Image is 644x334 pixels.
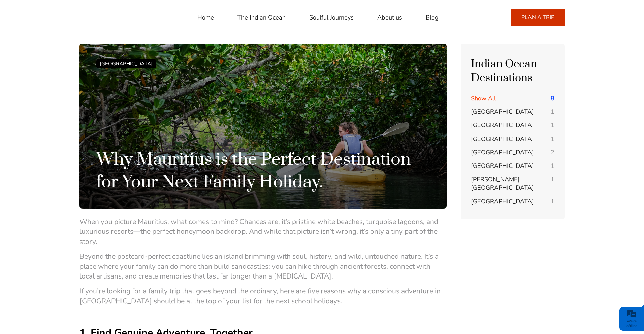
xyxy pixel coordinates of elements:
[471,108,534,116] span: [GEOGRAPHIC_DATA]
[471,175,534,192] span: [PERSON_NAME][GEOGRAPHIC_DATA]
[96,148,430,193] h1: Why Mauritius is the Perfect Destination for Your Next Family Holiday.
[471,135,534,143] span: [GEOGRAPHIC_DATA]
[471,162,534,170] span: [GEOGRAPHIC_DATA]
[79,252,439,281] span: Beyond the postcard-perfect coastline lies an island brimming with soul, history, and wild, untou...
[471,94,496,102] span: Show All
[79,217,438,246] span: When you picture Mauritius, what comes to mind? Chances are, it’s pristine white beaches, turquoi...
[471,121,554,129] a: [GEOGRAPHIC_DATA] 1
[551,121,554,129] span: 1
[471,121,534,129] span: [GEOGRAPHIC_DATA]
[197,9,214,26] a: Home
[96,59,156,68] div: [GEOGRAPHIC_DATA]
[426,9,439,26] a: Blog
[237,9,286,26] a: The Indian Ocean
[471,148,554,157] a: [GEOGRAPHIC_DATA] 2
[471,135,554,143] a: [GEOGRAPHIC_DATA] 1
[471,162,554,170] a: [GEOGRAPHIC_DATA] 1
[551,94,554,103] span: 8
[551,108,554,116] span: 1
[79,286,442,305] span: If you’re looking for a family trip that goes beyond the ordinary, here are five reasons why a co...
[471,197,534,206] span: [GEOGRAPHIC_DATA]
[511,9,565,26] a: PLAN A TRIP
[621,319,642,328] div: We're offline
[551,162,554,170] span: 1
[471,197,554,206] a: [GEOGRAPHIC_DATA] 1
[551,197,554,206] span: 1
[551,148,554,157] span: 2
[471,94,554,103] a: Show All 8
[471,108,554,116] a: [GEOGRAPHIC_DATA] 1
[471,175,554,192] a: [PERSON_NAME][GEOGRAPHIC_DATA] 1
[309,9,354,26] a: Soulful Journeys
[377,9,402,26] a: About us
[471,148,534,156] span: [GEOGRAPHIC_DATA]
[551,175,554,184] span: 1
[551,135,554,143] span: 1
[471,57,554,85] h4: Indian Ocean Destinations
